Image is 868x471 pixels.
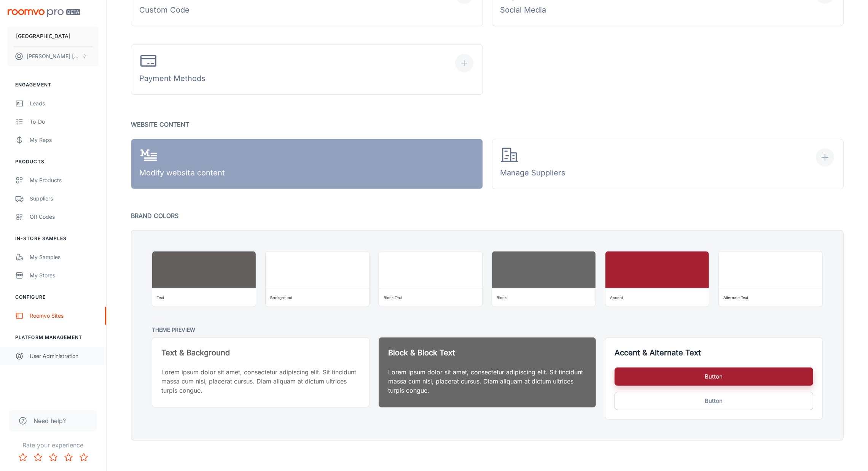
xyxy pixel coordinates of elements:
div: Accent [610,294,623,301]
button: Button [615,368,813,386]
div: My Stores [30,271,99,280]
p: Lorem ipsum dolor sit amet, consectetur adipiscing elit. Sit tincidunt massa cum nisi, placerat c... [161,368,360,395]
p: Lorem ipsum dolor sit amet, consectetur adipiscing elit. Sit tincidunt massa cum nisi, placerat c... [388,368,587,395]
div: Block [497,294,506,301]
div: Modify website content [139,146,225,181]
img: Roomvo PRO Beta [8,9,80,17]
p: Website Content [131,119,844,130]
div: QR Codes [30,213,99,221]
div: Text [157,294,164,301]
div: Leads [30,99,99,108]
button: Manage Suppliers [492,139,844,189]
div: Payment Methods [139,52,205,87]
h5: Text & Background [161,347,360,358]
span: Need help? [33,416,66,425]
button: Rate 1 star [15,450,30,465]
div: Suppliers [30,194,99,203]
button: [GEOGRAPHIC_DATA] [8,26,99,46]
div: Roomvo Sites [30,312,99,320]
button: Rate 2 star [30,450,46,465]
button: Payment Methods [131,45,483,95]
div: My Reps [30,136,99,144]
div: Alternate Text [723,294,748,301]
p: Rate your experience [6,441,100,450]
p: Theme Preview [152,325,823,335]
button: Rate 3 star [46,450,61,465]
div: To-do [30,118,99,126]
p: [GEOGRAPHIC_DATA] [16,32,70,40]
div: Background [270,294,292,301]
p: Brand Colors [131,210,844,221]
h5: Accent & Alternate Text [615,347,813,358]
h5: Block & Block Text [388,347,587,358]
button: [PERSON_NAME] [PERSON_NAME] [8,46,99,66]
button: Rate 4 star [61,450,76,465]
div: Block Text [384,294,402,301]
a: Modify website content [131,139,483,189]
p: [PERSON_NAME] [PERSON_NAME] [27,52,80,60]
button: Rate 5 star [76,450,91,465]
div: My Products [30,176,99,185]
div: My Samples [30,253,99,261]
div: Manage Suppliers [500,146,566,181]
button: Button [615,392,813,410]
div: User Administration [30,352,99,360]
